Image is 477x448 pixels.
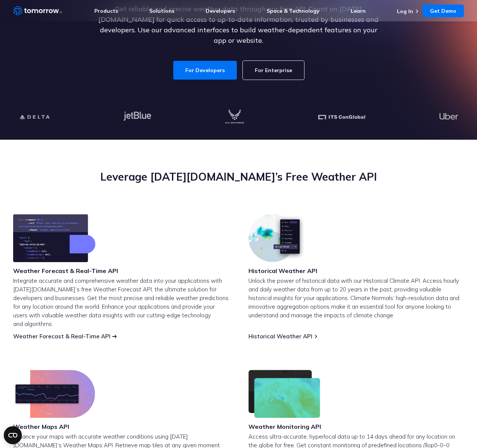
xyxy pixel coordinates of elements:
[206,8,235,14] a: Developers
[243,61,304,80] a: For Enterprise
[13,333,111,340] a: Weather Forecast & Real-Time API
[149,8,174,14] a: Solutions
[13,170,464,184] h2: Leverage [DATE][DOMAIN_NAME]’s Free Weather API
[397,8,413,15] a: Log In
[94,4,384,46] p: Get reliable and precise weather data through our free API. Count on [DATE][DOMAIN_NAME] for quic...
[351,8,366,14] a: Learn
[13,267,118,275] h3: Weather Forecast & Real-Time API
[13,422,95,431] h3: Weather Maps API
[248,422,321,431] h3: Weather Monitoring API
[173,61,237,80] a: For Developers
[422,5,464,17] a: Get Demo
[248,267,317,275] h3: Historical Weather API
[4,426,22,444] button: Open CMP widget
[248,276,464,320] p: Unlock the power of historical data with our Historical Climate API. Access hourly and daily weat...
[248,333,312,340] a: Historical Weather API
[267,8,320,14] a: Space & Technology
[13,276,229,328] p: Integrate accurate and comprehensive weather data into your applications with [DATE][DOMAIN_NAME]...
[13,5,62,17] a: Home link
[94,8,118,14] a: Products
